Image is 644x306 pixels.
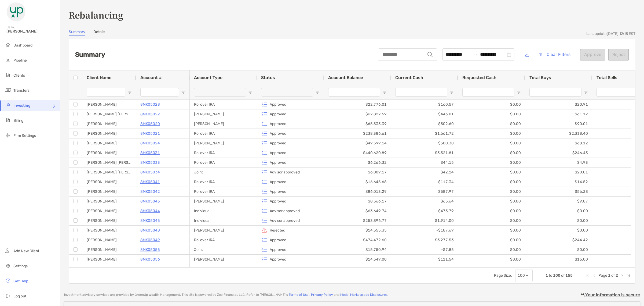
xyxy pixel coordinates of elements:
[190,255,257,264] div: [PERSON_NAME]
[140,101,160,108] a: 8MK05028
[82,148,136,158] div: [PERSON_NAME]
[140,130,160,137] a: 8MK05021
[535,49,575,61] button: Clear Filters
[140,179,160,185] a: 8MK05041
[391,168,458,177] div: $42.24
[458,235,525,245] div: $0.00
[140,246,160,253] a: 8MK05055
[525,177,592,187] div: $14.52
[324,168,391,177] div: $6,009.17
[270,179,286,185] p: Approved
[324,148,391,158] div: $440,620.89
[82,226,136,235] div: [PERSON_NAME]
[270,198,286,205] p: Approved
[462,75,496,80] span: Requested Cash
[391,245,458,254] div: -$7.85
[82,119,136,129] div: [PERSON_NAME]
[13,43,32,48] span: Dashboard
[5,72,11,78] img: clients icon
[518,273,525,278] div: 100
[474,52,478,57] span: swap-right
[340,293,387,297] a: Model Marketplace Disclosures
[458,177,525,187] div: $0.00
[324,197,391,206] div: $8,566.17
[395,88,447,97] input: Current Cash Filter Input
[140,208,160,214] p: 8MK05044
[82,206,136,216] div: [PERSON_NAME]
[525,109,592,119] div: $61.12
[140,75,162,80] span: Account #
[597,75,617,80] span: Total Sells
[458,138,525,148] div: $0.00
[270,237,286,243] p: Approved
[5,132,11,138] img: firm-settings icon
[324,187,391,196] div: $86,013.29
[525,168,592,177] div: $20.01
[5,117,11,123] img: billing icon
[525,129,592,138] div: $2,338.40
[82,235,136,245] div: [PERSON_NAME]
[539,53,543,56] img: button icon
[270,188,286,195] p: Approved
[270,256,286,263] p: Approved
[127,90,132,94] button: Open Filter Menu
[5,293,11,299] img: logout icon
[549,273,552,278] span: to
[140,159,160,166] p: 8MK05033
[391,255,458,264] div: $111.54
[586,31,635,36] div: Last update [DATE] 12:15 EST
[190,245,257,254] div: Joint
[324,216,391,225] div: $253,896.77
[190,177,257,187] div: Rollover IRA
[525,119,592,129] div: $90.01
[565,273,573,278] span: 155
[324,119,391,129] div: $65,533.39
[270,217,300,224] p: Advisor approved
[586,273,590,278] div: First Page
[140,188,160,195] a: 8MK05042
[13,279,28,283] span: Get Help
[82,109,136,119] div: [PERSON_NAME] [PERSON_NAME]
[140,237,160,243] p: 8MK05049
[69,30,85,35] a: Summary
[458,158,525,167] div: $0.00
[525,148,592,158] div: $246.43
[611,273,615,278] span: of
[529,75,551,80] span: Total Buys
[608,273,610,278] span: 1
[140,150,160,156] p: 8MK05031
[525,245,592,254] div: $0.00
[391,138,458,148] div: $380.30
[5,87,11,93] img: transfers icon
[190,148,257,158] div: Rollover IRA
[140,169,160,176] a: 8MK05034
[458,168,525,177] div: $0.00
[190,216,257,225] div: Individual
[391,109,458,119] div: $443.01
[391,119,458,129] div: $502.60
[458,216,525,225] div: $0.00
[64,293,388,297] p: Investment advisory services are provided by GreenUp Wealth Management . This site is powered by ...
[82,129,136,138] div: [PERSON_NAME]
[324,158,391,167] div: $6,266.32
[261,246,268,253] img: icon status
[261,101,268,108] img: icon status
[261,130,268,137] img: icon status
[391,197,458,206] div: $65.64
[616,273,618,278] span: 2
[13,294,26,298] span: Log out
[261,140,268,146] img: icon status
[93,30,105,35] a: Details
[6,29,57,34] span: [PERSON_NAME]!
[289,293,309,297] a: Terms of Use
[261,188,268,195] img: icon status
[13,118,23,123] span: Billing
[324,109,391,119] div: $62,822.59
[140,120,160,127] a: 8MK05020
[561,273,565,278] span: of
[328,75,363,80] span: Account Balance
[140,111,160,118] p: 8MK05022
[391,100,458,109] div: $160.57
[75,51,105,58] h2: Summary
